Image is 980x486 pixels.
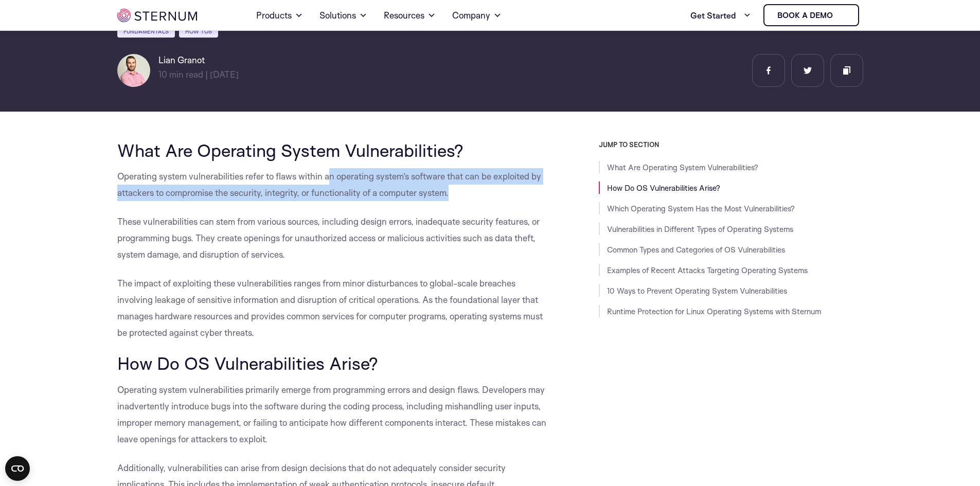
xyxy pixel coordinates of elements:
img: sternum iot [837,11,845,20]
a: Resources [384,1,436,30]
a: Book a demo [763,4,859,26]
a: Examples of Recent Attacks Targeting Operating Systems [607,265,808,275]
img: sternum iot [117,9,197,22]
span: 10 [158,69,167,80]
a: Fundamentals [117,25,175,38]
span: The impact of exploiting these vulnerabilities ranges from minor disturbances to global-scale bre... [117,278,543,338]
button: Open CMP widget [5,456,30,481]
img: Lian Granot [117,54,150,87]
span: How Do OS Vulnerabilities Arise? [117,352,378,374]
a: Solutions [319,1,367,30]
span: [DATE] [210,69,239,80]
h3: JUMP TO SECTION [599,140,863,149]
span: min read | [158,69,208,80]
a: How Do OS Vulnerabilities Arise? [607,183,720,193]
span: Operating system vulnerabilities primarily emerge from programming errors and design flaws. Devel... [117,384,546,444]
a: Common Types and Categories of OS Vulnerabilities [607,245,785,255]
a: Company [452,1,502,30]
a: Runtime Protection for Linux Operating Systems with Sternum [607,307,821,316]
h6: Lian Granot [158,54,239,66]
span: Operating system vulnerabilities refer to flaws within an operating system’s software that can be... [117,171,541,198]
a: Products [256,1,303,30]
a: What Are Operating System Vulnerabilities? [607,163,758,172]
span: These vulnerabilities can stem from various sources, including design errors, inadequate security... [117,216,540,260]
a: How Tos [179,25,218,38]
a: Which Operating System Has the Most Vulnerabilities? [607,204,795,213]
a: Get Started [690,5,751,26]
span: What Are Operating System Vulnerabilities? [117,139,464,161]
a: Vulnerabilities in Different Types of Operating Systems [607,224,793,234]
a: 10 Ways to Prevent Operating System Vulnerabilities [607,286,787,296]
